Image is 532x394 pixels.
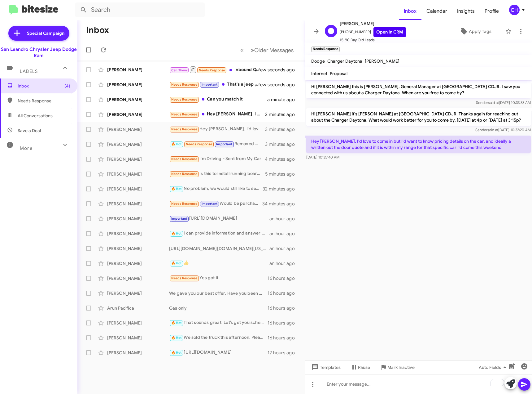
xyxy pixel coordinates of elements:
[199,68,225,72] span: Needs Response
[509,5,520,15] div: CH
[171,336,182,340] span: 🔥 Hot
[263,201,300,207] div: 34 minutes ago
[265,126,300,132] div: 3 minutes ago
[254,47,294,54] span: Older Messages
[216,142,232,146] span: Important
[479,362,508,373] span: Auto Fields
[305,362,346,373] button: Templates
[487,128,498,132] span: said at
[475,128,531,132] span: Sender [DATE] 10:32:20 AM
[265,141,300,147] div: 3 minutes ago
[358,362,370,373] span: Pause
[169,200,263,207] div: Would be purchase
[365,58,399,64] span: [PERSON_NAME]
[340,27,406,37] span: [PHONE_NUMBER]
[237,44,247,56] button: Previous
[202,83,218,87] span: Important
[171,83,198,87] span: Needs Response
[504,5,525,15] button: CH
[310,362,341,373] span: Templates
[18,83,70,89] span: Inbox
[340,20,406,27] span: [PERSON_NAME]
[306,155,339,159] span: [DATE] 10:35:40 AM
[171,187,182,191] span: 🔥 Hot
[169,111,265,118] div: Hey [PERSON_NAME], I was trying to get together on pricing for the 23 SRT Demon you guys had. I k...
[263,67,300,73] div: a few seconds ago
[18,113,53,119] span: All Conversations
[107,156,169,162] div: [PERSON_NAME]
[269,231,300,237] div: an hour ago
[267,96,300,103] div: a minute ago
[169,305,268,311] div: Gas only
[107,201,169,207] div: [PERSON_NAME]
[306,108,531,126] p: Hi [PERSON_NAME] it's [PERSON_NAME] at [GEOGRAPHIC_DATA] CDJR. Thanks again for reaching out abou...
[20,69,38,74] span: Labels
[240,46,244,54] span: «
[107,67,169,73] div: [PERSON_NAME]
[20,146,33,151] span: More
[169,185,263,192] div: No problem, we would still like to see your vehicle, would you have some time to bring it in [DAT...
[27,30,64,36] span: Special Campaign
[107,216,169,222] div: [PERSON_NAME]
[330,71,347,76] span: Proposal
[171,231,182,235] span: 🔥 Hot
[107,320,169,326] div: [PERSON_NAME]
[107,350,169,356] div: [PERSON_NAME]
[268,320,300,326] div: 16 hours ago
[268,275,300,281] div: 16 hours ago
[480,2,504,20] span: Profile
[186,142,212,146] span: Needs Response
[268,290,300,296] div: 16 hours ago
[86,25,109,35] h1: Inbox
[305,374,532,394] div: To enrich screen reader interactions, please activate Accessibility in Grammarly extension settings
[171,202,198,206] span: Needs Response
[311,71,327,76] span: Internet
[265,171,300,177] div: 5 minutes ago
[64,83,70,89] span: (4)
[469,26,491,37] span: Apply Tags
[18,98,70,104] span: Needs Response
[399,2,421,20] span: Inbox
[311,58,325,64] span: Dodge
[171,142,182,146] span: 🔥 Hot
[237,44,297,56] nav: Page navigation example
[263,186,300,192] div: 32 minutes ago
[107,260,169,266] div: [PERSON_NAME]
[171,351,182,355] span: 🔥 Hot
[107,186,169,192] div: [PERSON_NAME]
[107,111,169,118] div: [PERSON_NAME]
[340,37,406,43] span: 15-90 Day Old Leads
[107,82,169,88] div: [PERSON_NAME]
[171,276,198,280] span: Needs Response
[169,334,268,341] div: We sold the truck this afternoon. Please let us know if there are any other trucks your intersted in
[169,96,267,103] div: Can you match it
[474,362,513,373] button: Auto Fields
[169,319,268,326] div: That sounds great! Let’s get you scheduled for a visit. What time works best for you [DATE]?
[268,350,300,356] div: 17 hours ago
[171,112,198,116] span: Needs Response
[107,96,169,103] div: [PERSON_NAME]
[107,290,169,296] div: [PERSON_NAME]
[202,202,218,206] span: Important
[265,156,300,162] div: 4 minutes ago
[171,157,198,161] span: Needs Response
[387,362,415,373] span: Mark Inactive
[107,305,169,311] div: Arun Pacifica
[265,111,300,118] div: 2 minutes ago
[171,321,182,325] span: 🔥 Hot
[375,362,420,373] button: Mark Inactive
[263,82,300,88] div: a few seconds ago
[346,362,375,373] button: Pause
[421,2,452,20] a: Calendar
[107,275,169,281] div: [PERSON_NAME]
[107,141,169,147] div: [PERSON_NAME]
[169,349,268,356] div: [URL][DOMAIN_NAME]
[251,46,254,54] span: »
[169,66,263,74] div: Inbound Call
[269,216,300,222] div: an hour ago
[169,290,268,296] div: We gave you our best offer. Have you been able to get the payment that your looking for at any ot...
[269,260,300,266] div: an hour ago
[169,81,263,88] div: That's a jeep brotha
[107,171,169,177] div: [PERSON_NAME]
